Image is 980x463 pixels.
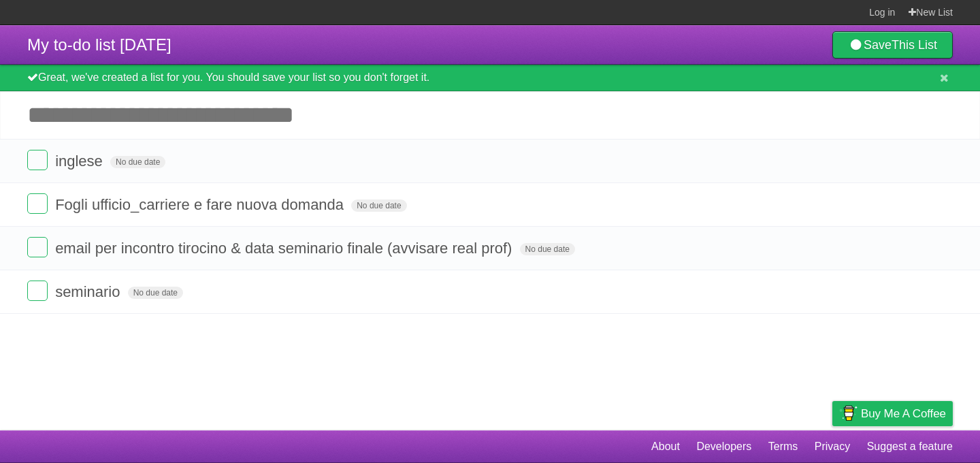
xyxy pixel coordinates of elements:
b: This List [892,38,937,52]
label: Done [27,281,48,301]
span: email per incontro tirocino & data seminario finale (avvisare real prof) [55,240,515,257]
span: My to-do list [DATE] [27,35,171,54]
span: No due date [520,243,575,255]
label: Done [27,150,48,170]
span: Buy me a coffee [861,402,946,426]
a: About [651,434,680,460]
span: No due date [110,156,165,168]
span: inglese [55,153,106,170]
span: seminario [55,283,123,300]
span: No due date [128,287,183,299]
img: Buy me a coffee [839,402,857,425]
label: Done [27,237,48,257]
a: Buy me a coffee [832,401,953,426]
a: Developers [696,434,751,460]
a: Terms [768,434,798,460]
span: Fogli ufficio_carriere e fare nuova domanda [55,196,347,213]
label: Done [27,193,48,214]
a: Suggest a feature [867,434,953,460]
a: SaveThis List [832,31,953,59]
a: Privacy [815,434,850,460]
span: No due date [351,199,406,212]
